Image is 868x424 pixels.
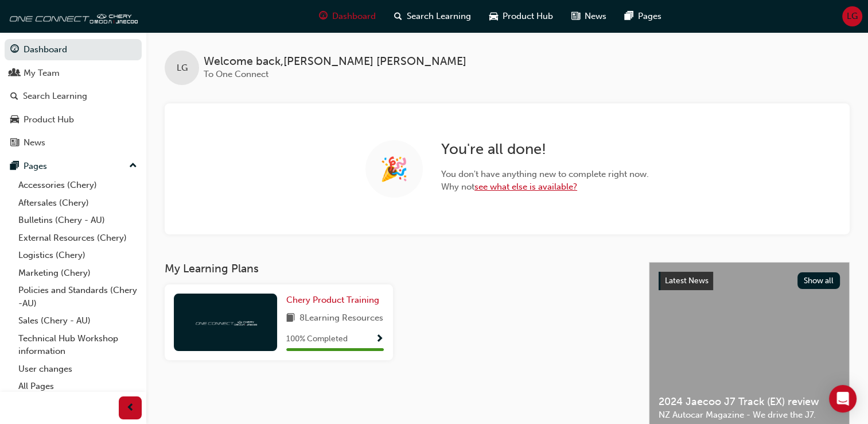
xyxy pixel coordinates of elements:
[5,109,142,130] a: Product Hub
[659,272,840,290] a: Latest NewsShow all
[10,68,19,79] span: people-icon
[24,136,45,149] div: News
[5,86,142,107] a: Search Learning
[380,163,408,176] span: 🎉
[14,312,142,330] a: Sales (Chery - AU)
[126,401,135,415] span: prev-icon
[286,294,384,307] a: Chery Product Training
[659,408,840,422] span: NZ Autocar Magazine - We drive the J7.
[14,194,142,212] a: Aftersales (Chery)
[480,5,562,28] a: car-iconProduct Hub
[503,10,553,23] span: Product Hub
[829,385,857,413] div: Open Intercom Messenger
[562,5,616,28] a: news-iconNews
[797,272,840,289] button: Show all
[299,311,383,326] span: 8 Learning Resources
[204,69,268,79] span: To One Connect
[616,5,671,28] a: pages-iconPages
[10,115,19,125] span: car-icon
[10,91,18,102] span: search-icon
[24,67,60,80] div: My Team
[5,132,142,153] a: News
[204,55,466,68] span: Welcome back , [PERSON_NAME] [PERSON_NAME]
[10,45,19,55] span: guage-icon
[585,10,606,23] span: News
[5,39,142,60] a: Dashboard
[14,282,142,312] a: Policies and Standards (Chery -AU)
[286,333,348,346] span: 100 % Completed
[375,334,384,345] span: Show Progress
[489,9,498,24] span: car-icon
[14,377,142,395] a: All Pages
[659,395,840,408] span: 2024 Jaecoo J7 Track (EX) review
[14,176,142,194] a: Accessories (Chery)
[319,9,328,24] span: guage-icon
[14,229,142,247] a: External Resources (Chery)
[385,5,480,28] a: search-iconSearch Learning
[332,10,376,23] span: Dashboard
[14,360,142,378] a: User changes
[165,262,630,275] h3: My Learning Plans
[14,246,142,264] a: Logistics (Chery)
[129,159,137,174] span: up-icon
[14,264,142,282] a: Marketing (Chery)
[286,295,379,305] span: Chery Product Training
[441,140,649,159] h2: You ' re all done!
[571,9,580,24] span: news-icon
[5,63,142,84] a: My Team
[23,90,87,103] div: Search Learning
[6,5,138,28] img: oneconnect
[194,317,257,327] img: oneconnect
[14,330,142,360] a: Technical Hub Workshop information
[10,161,19,172] span: pages-icon
[5,156,142,177] button: Pages
[665,276,709,286] span: Latest News
[842,6,862,26] button: LG
[24,160,47,173] div: Pages
[10,138,19,148] span: news-icon
[24,113,74,126] div: Product Hub
[394,9,402,24] span: search-icon
[286,311,295,326] span: book-icon
[177,61,188,75] span: LG
[14,211,142,229] a: Bulletins (Chery - AU)
[5,37,142,156] button: DashboardMy TeamSearch LearningProduct HubNews
[625,9,633,24] span: pages-icon
[638,10,661,23] span: Pages
[375,332,384,346] button: Show Progress
[310,5,385,28] a: guage-iconDashboard
[441,180,649,194] span: Why not
[407,10,471,23] span: Search Learning
[847,10,858,23] span: LG
[441,168,649,181] span: You don ' t have anything new to complete right now.
[474,182,577,192] a: see what else is available?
